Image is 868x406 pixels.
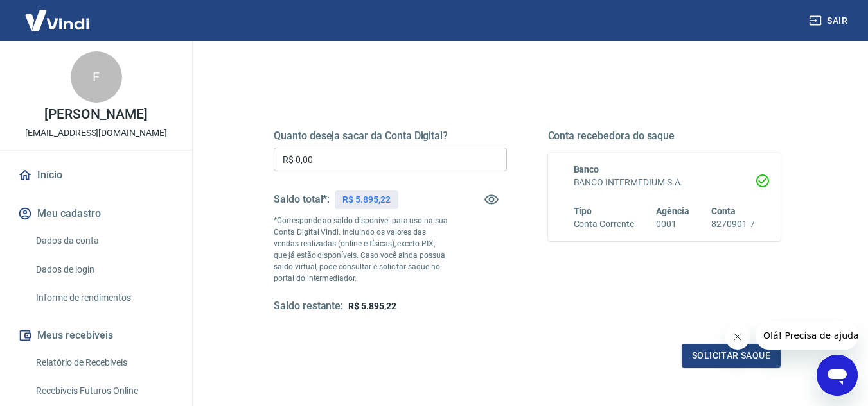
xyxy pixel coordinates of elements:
[274,193,330,206] h5: Saldo total*:
[574,217,634,231] h6: Conta Corrente
[31,257,177,283] a: Dados de login
[15,1,99,40] img: Vindi
[756,321,858,350] iframe: Mensagem da empresa
[31,378,177,404] a: Recebíveis Futuros Online
[548,130,781,142] h5: Conta recebedora do saque
[574,176,756,189] h6: BANCO INTERMEDIUM S.A.
[31,228,177,254] a: Dados da conta
[656,217,689,231] h6: 0001
[574,206,592,216] span: Tipo
[656,206,689,216] span: Agência
[15,199,177,228] button: Meu cadastro
[44,108,147,121] p: [PERSON_NAME]
[342,193,390,207] p: R$ 5.895,22
[25,126,167,140] p: [EMAIL_ADDRESS][DOMAIN_NAME]
[711,206,736,216] span: Conta
[806,9,853,33] button: Sair
[15,321,177,350] button: Meus recebíveis
[711,217,755,231] h6: 8270901-7
[348,301,396,311] span: R$ 5.895,22
[682,344,781,368] button: Solicitar saque
[817,355,858,396] iframe: Botão para abrir a janela de mensagens
[31,350,177,376] a: Relatório de Recebíveis
[31,285,177,311] a: Informe de rendimentos
[71,51,122,103] div: F
[725,324,750,350] iframe: Fechar mensagem
[8,9,108,19] span: Olá! Precisa de ajuda?
[274,130,507,142] h5: Quanto deseja sacar da Conta Digital?
[274,300,343,313] h5: Saldo restante:
[574,164,599,174] span: Banco
[15,161,177,189] a: Início
[274,215,448,284] p: *Corresponde ao saldo disponível para uso na sua Conta Digital Vindi. Incluindo os valores das ve...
